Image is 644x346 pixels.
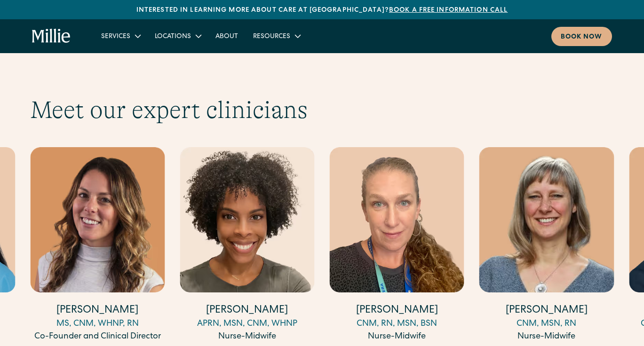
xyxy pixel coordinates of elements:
[479,147,614,343] a: [PERSON_NAME]CNM, MSN, RNNurse-Midwife
[180,330,314,343] div: Nurse-Midwife
[101,32,130,42] div: Services
[30,95,614,125] h2: Meet our expert clinicians
[30,318,165,330] div: MS, CNM, WHNP, RN
[180,318,314,330] div: APRN, MSN, CNM, WHNP
[551,27,612,46] a: Book now
[330,147,464,345] div: 5 / 17
[208,28,246,44] a: About
[330,330,464,343] div: Nurse-Midwife
[330,318,464,330] div: CNM, RN, MSN, BSN
[389,7,508,14] a: Book a free information call
[253,32,290,42] div: Resources
[30,147,165,345] div: 3 / 17
[330,304,464,318] h4: [PERSON_NAME]
[30,304,165,318] h4: [PERSON_NAME]
[30,147,165,343] a: [PERSON_NAME]MS, CNM, WHNP, RNCo-Founder and Clinical Director
[180,304,314,318] h4: [PERSON_NAME]
[32,29,71,44] a: home
[479,304,614,318] h4: [PERSON_NAME]
[479,318,614,330] div: CNM, MSN, RN
[561,32,603,42] div: Book now
[246,28,307,44] div: Resources
[30,330,165,343] div: Co-Founder and Clinical Director
[180,147,314,343] a: [PERSON_NAME]APRN, MSN, CNM, WHNPNurse-Midwife
[94,28,147,44] div: Services
[479,147,614,345] div: 6 / 17
[180,147,314,345] div: 4 / 17
[155,32,191,42] div: Locations
[147,28,208,44] div: Locations
[330,147,464,343] a: [PERSON_NAME]CNM, RN, MSN, BSNNurse-Midwife
[479,330,614,343] div: Nurse-Midwife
